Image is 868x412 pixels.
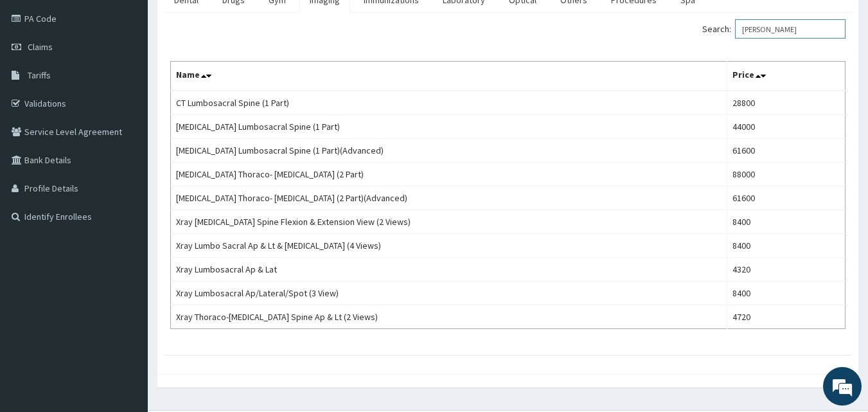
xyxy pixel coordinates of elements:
[211,6,242,37] div: Minimize live chat window
[24,64,52,96] img: d_794563401_company_1708531726252_794563401
[727,258,846,282] td: 4320
[171,91,727,115] td: CT Lumbosacral Spine (1 Part)
[171,305,727,329] td: Xray Thoraco-[MEDICAL_DATA] Spine Ap & Lt (2 Views)
[702,19,846,39] label: Search:
[727,282,846,305] td: 8400
[171,115,727,139] td: [MEDICAL_DATA] Lumbosacral Spine (1 Part)
[28,69,51,81] span: Tariffs
[727,62,846,91] th: Price
[727,234,846,258] td: 8400
[727,305,846,329] td: 4720
[171,62,727,91] th: Name
[171,139,727,163] td: [MEDICAL_DATA] Lumbosacral Spine (1 Part)(Advanced)
[171,163,727,186] td: [MEDICAL_DATA] Thoraco- [MEDICAL_DATA] (2 Part)
[67,72,216,89] div: Chat with us now
[75,124,177,254] span: We're online!
[171,258,727,282] td: Xray Lumbosacral Ap & Lat
[727,91,846,115] td: 28800
[735,19,846,39] input: Search:
[28,41,53,53] span: Claims
[171,210,727,234] td: Xray [MEDICAL_DATA] Spine Flexion & Extension View (2 Views)
[171,282,727,305] td: Xray Lumbosacral Ap/Lateral/Spot (3 View)
[171,186,727,210] td: [MEDICAL_DATA] Thoraco- [MEDICAL_DATA] (2 Part)(Advanced)
[727,139,846,163] td: 61600
[6,275,245,320] textarea: Type your message and hit 'Enter'
[727,115,846,139] td: 44000
[171,234,727,258] td: Xray Lumbo Sacral Ap & Lt & [MEDICAL_DATA] (4 Views)
[727,210,846,234] td: 8400
[727,186,846,210] td: 61600
[727,163,846,186] td: 88000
